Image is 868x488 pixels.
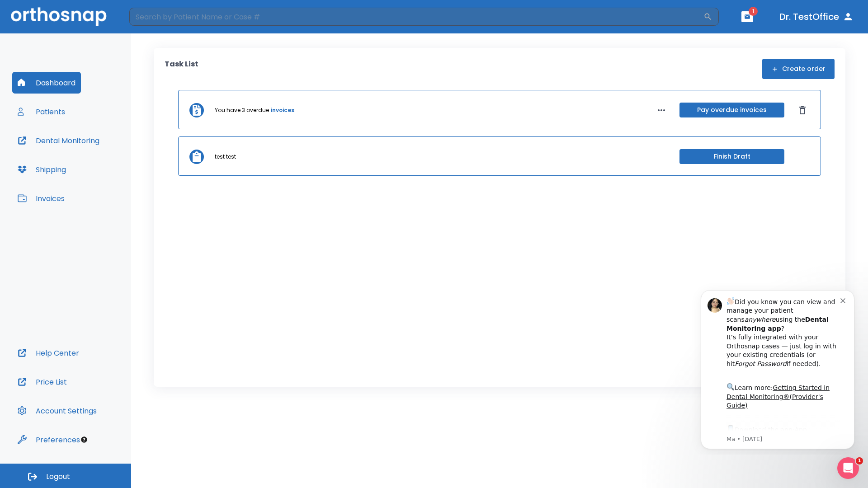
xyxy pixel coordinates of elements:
[11,7,107,26] img: Orthosnap
[153,14,160,21] button: Dismiss notification
[12,159,71,180] button: Shipping
[837,457,859,479] iframe: Intercom live chat
[12,342,85,364] button: Help Center
[776,9,857,25] button: Dr. TestOffice
[12,371,72,393] button: Price List
[12,101,71,122] button: Patients
[129,8,703,26] input: Search by Patient Name or Case #
[39,153,153,161] p: Message from Ma, sent 5w ago
[271,106,294,114] a: invoices
[39,144,120,160] a: App Store
[80,436,88,444] div: Tooltip anchor
[46,472,70,482] span: Logout
[12,188,70,209] button: Invoices
[762,59,835,79] button: Create order
[856,457,863,465] span: 1
[679,149,784,164] button: Finish Draft
[679,103,784,117] button: Pay overdue invoices
[39,142,153,188] div: Download the app: | ​ Let us know if you need help getting started!
[12,130,105,151] button: Dental Monitoring
[12,429,85,450] button: Preferences
[12,72,81,94] button: Dashboard
[165,59,198,79] p: Task List
[215,153,236,161] p: test test
[215,106,269,114] p: You have 3 overdue
[795,103,810,117] button: Dismiss
[687,282,868,455] iframe: Intercom notifications message
[749,7,758,16] span: 1
[12,400,102,422] button: Account Settings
